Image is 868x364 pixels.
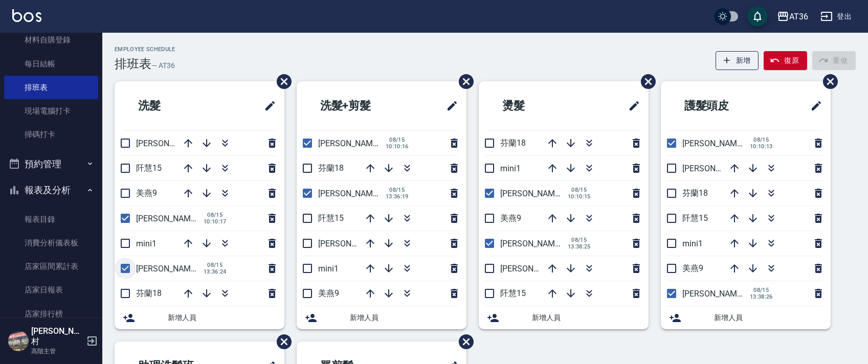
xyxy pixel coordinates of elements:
[318,239,384,248] span: [PERSON_NAME]6
[204,218,227,225] span: 10:10:17
[500,138,526,148] span: 芬蘭18
[682,239,703,248] span: mini1
[123,87,217,124] h2: 洗髮
[318,288,339,298] span: 美燕9
[386,187,409,193] span: 08/15
[500,164,521,173] span: mini1
[136,163,162,173] span: 阡慧15
[318,213,344,223] span: 阡慧15
[136,239,157,248] span: mini1
[568,187,591,193] span: 08/15
[31,326,83,347] h5: [PERSON_NAME]村
[750,136,773,143] span: 08/15
[151,60,175,71] h6: — AT36
[633,66,657,97] span: 刪除班表
[136,264,207,274] span: [PERSON_NAME]11
[8,331,29,351] img: Person
[487,87,581,124] h2: 燙髮
[115,57,151,71] h3: 排班表
[451,66,475,97] span: 刪除班表
[500,189,571,198] span: [PERSON_NAME]16
[350,312,458,323] span: 新增人員
[4,208,98,231] a: 報表目錄
[204,268,227,275] span: 13:36:24
[440,94,458,118] span: 修改班表的標題
[451,327,475,357] span: 刪除班表
[318,189,389,198] span: [PERSON_NAME]11
[4,231,98,255] a: 消費分析儀表板
[716,51,759,70] button: 新增
[773,6,812,27] button: AT36
[4,177,98,203] button: 報表及分析
[750,287,773,293] span: 08/15
[568,237,591,243] span: 08/15
[258,94,276,118] span: 修改班表的標題
[750,293,773,300] span: 13:38:26
[532,312,640,323] span: 新增人員
[500,239,571,248] span: [PERSON_NAME]11
[714,312,822,323] span: 新增人員
[682,263,703,273] span: 美燕9
[500,264,566,274] span: [PERSON_NAME]6
[386,143,409,150] span: 10:10:16
[815,66,839,97] span: 刪除班表
[136,139,202,148] span: [PERSON_NAME]6
[115,306,284,329] div: 新增人員
[816,7,856,26] button: 登出
[4,302,98,326] a: 店家排行榜
[622,94,640,118] span: 修改班表的標題
[4,28,98,52] a: 材料自購登錄
[568,193,591,200] span: 10:10:15
[568,243,591,250] span: 13:38:25
[747,6,768,27] button: save
[682,164,748,173] span: [PERSON_NAME]6
[115,46,175,53] h2: Employee Schedule
[4,151,98,177] button: 預約管理
[269,327,293,357] span: 刪除班表
[682,213,708,223] span: 阡慧15
[669,87,774,124] h2: 護髮頭皮
[4,76,98,99] a: 排班表
[682,188,708,198] span: 芬蘭18
[4,52,98,76] a: 每日結帳
[750,143,773,150] span: 10:10:13
[4,255,98,278] a: 店家區間累計表
[764,51,807,70] button: 復原
[789,10,808,23] div: AT36
[136,288,162,298] span: 芬蘭18
[269,66,293,97] span: 刪除班表
[4,99,98,123] a: 現場電腦打卡
[204,212,227,218] span: 08/15
[500,288,526,298] span: 阡慧15
[12,9,41,22] img: Logo
[168,312,276,323] span: 新增人員
[682,289,753,299] span: [PERSON_NAME]11
[479,306,649,329] div: 新增人員
[500,213,521,223] span: 美燕9
[297,306,466,329] div: 新增人員
[804,94,822,118] span: 修改班表的標題
[4,123,98,146] a: 掃碼打卡
[318,264,339,274] span: mini1
[318,139,389,148] span: [PERSON_NAME]16
[136,214,207,223] span: [PERSON_NAME]16
[318,163,344,173] span: 芬蘭18
[136,188,157,198] span: 美燕9
[682,139,753,148] span: [PERSON_NAME]16
[386,136,409,143] span: 08/15
[4,278,98,302] a: 店家日報表
[305,87,413,124] h2: 洗髮+剪髮
[661,306,831,329] div: 新增人員
[204,262,227,268] span: 08/15
[386,193,409,200] span: 13:36:19
[31,347,83,356] p: 高階主管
